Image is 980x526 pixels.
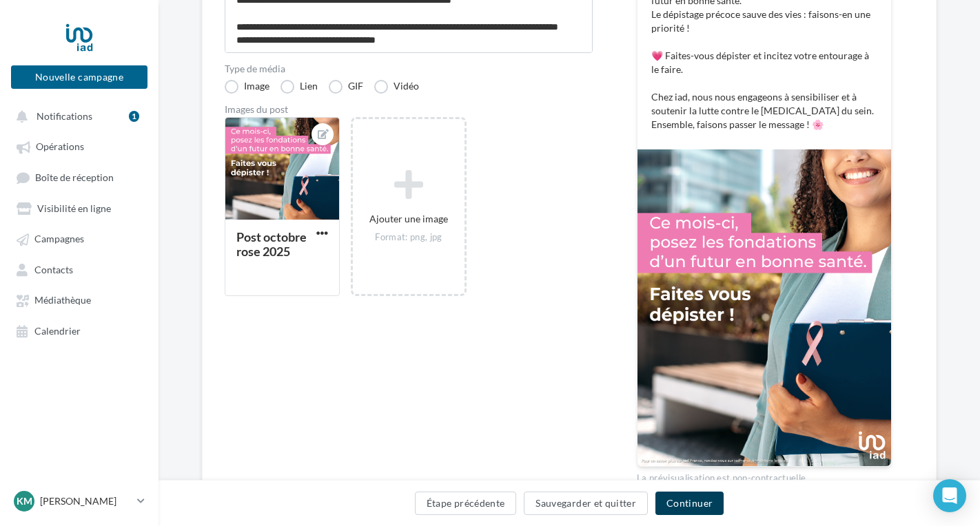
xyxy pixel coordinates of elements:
[34,325,81,337] span: Calendrier
[225,80,269,94] label: Image
[8,103,145,128] button: Notifications 1
[8,165,150,190] a: Boîte de réception
[524,492,648,515] button: Sauvegarder et quitter
[655,492,724,515] button: Continuer
[8,134,150,158] a: Opérations
[129,111,139,122] div: 1
[329,80,363,94] label: GIF
[37,202,111,214] span: Visibilité en ligne
[236,229,307,259] div: Post octobre rose 2025
[34,233,84,245] span: Campagnes
[40,494,132,508] p: [PERSON_NAME]
[374,80,419,94] label: Vidéo
[11,488,147,514] a: KM [PERSON_NAME]
[34,264,73,275] span: Contacts
[17,494,32,508] span: KM
[933,479,966,512] div: Open Intercom Messenger
[8,226,150,251] a: Campagnes
[415,492,517,515] button: Étape précédente
[8,318,150,343] a: Calendrier
[37,110,92,122] span: Notifications
[637,467,892,485] div: La prévisualisation est non-contractuelle
[225,105,593,114] div: Images du post
[36,141,84,153] span: Opérations
[280,80,318,94] label: Lien
[225,64,593,74] label: Type de média
[8,257,150,282] a: Contacts
[34,295,91,306] span: Médiathèque
[11,65,147,89] button: Nouvelle campagne
[35,171,114,183] span: Boîte de réception
[8,196,150,220] a: Visibilité en ligne
[8,287,150,312] a: Médiathèque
